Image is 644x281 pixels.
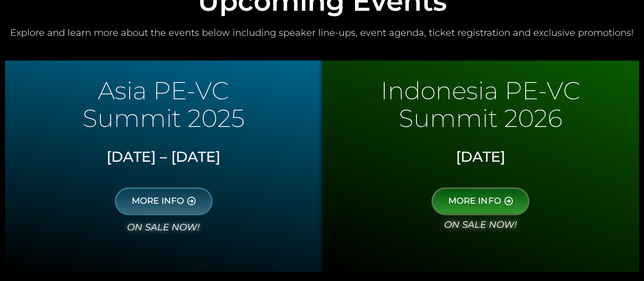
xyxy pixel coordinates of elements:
h3: [DATE] – [DATE] [13,148,315,166]
p: Summit 2025 [10,109,317,128]
p: Summit 2026 [327,109,634,128]
span: MORE INFO [132,197,184,206]
i: on sale now! [444,219,517,230]
i: on sale now! [127,222,200,233]
h3: [DATE] [330,148,632,166]
p: Asia PE-VC [10,81,317,100]
span: MORE INFO [448,197,501,206]
p: Indonesia PE-VC [327,81,634,100]
a: MORE INFO [431,187,529,215]
h2: Explore and learn more about the events below including speaker line-ups, event agenda, ticket re... [5,27,639,39]
a: MORE INFO [115,187,213,215]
